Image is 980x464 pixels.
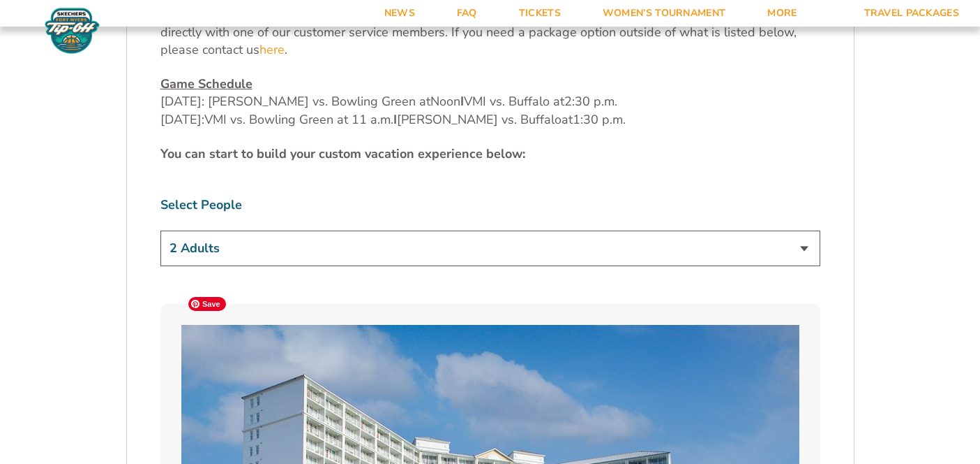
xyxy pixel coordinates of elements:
span: VMI vs. Bowling Green at 11 a.m. [204,111,393,128]
strong: I [460,93,464,110]
strong: I [393,111,397,128]
span: 1:30 p.m. [573,111,626,128]
span: [DATE]: [160,111,204,128]
span: Save [188,297,226,311]
span: 2:30 p.m. [564,93,617,110]
span: . [285,41,287,58]
a: here [259,41,285,59]
span: Game Schedule [160,75,252,92]
label: Select People [160,196,820,214]
strong: You can start to build your custom vacation experience below: [160,145,525,162]
span: [DATE]: [PERSON_NAME] vs. Bowling Green at [160,93,430,110]
span: at [561,111,573,128]
img: Fort Myers Tip-Off [42,7,103,55]
span: VMI vs. Buffalo at [464,93,564,110]
span: Noon [430,93,464,110]
span: [PERSON_NAME] vs. Buffalo [397,111,561,128]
